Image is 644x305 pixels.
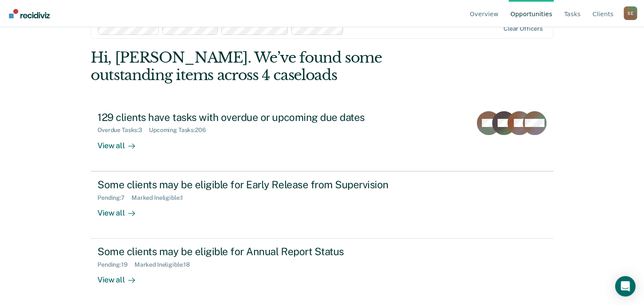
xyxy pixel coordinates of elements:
a: 129 clients have tasks with overdue or upcoming due datesOverdue Tasks:3Upcoming Tasks:206View all [91,104,553,171]
div: Overdue Tasks : 3 [97,127,149,134]
div: View all [97,268,145,285]
div: Pending : 7 [97,194,132,201]
div: Hi, [PERSON_NAME]. We’ve found some outstanding items across 4 caseloads [91,49,461,84]
div: View all [97,134,145,150]
div: Marked Ineligible : 1 [132,194,190,201]
div: Some clients may be eligible for Annual Report Status [97,245,396,258]
div: View all [97,201,145,218]
div: Pending : 19 [97,261,135,268]
a: Some clients may be eligible for Early Release from SupervisionPending:7Marked Ineligible:1View all [91,171,553,239]
div: Marked Ineligible : 18 [135,261,197,268]
div: 129 clients have tasks with overdue or upcoming due dates [97,111,396,124]
div: S E [624,6,637,20]
button: Profile dropdown button [624,6,637,20]
div: Upcoming Tasks : 206 [149,127,213,134]
img: Recidiviz [9,9,50,18]
div: Clear officers [504,25,543,32]
div: Open Intercom Messenger [615,276,635,296]
div: Some clients may be eligible for Early Release from Supervision [97,178,396,191]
